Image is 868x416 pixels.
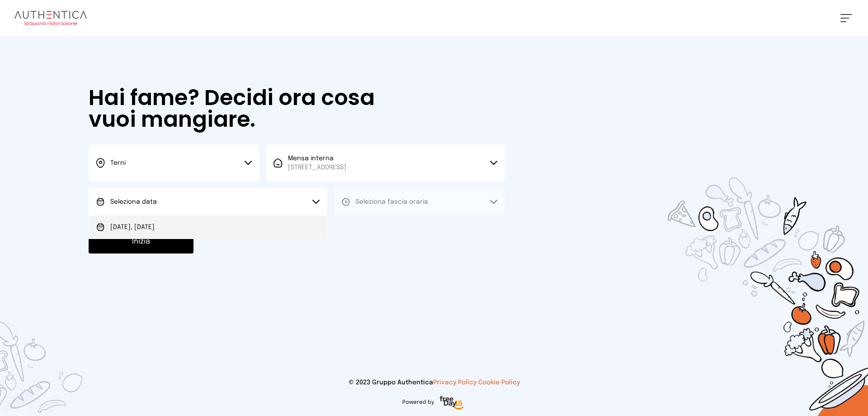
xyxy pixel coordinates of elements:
span: Seleziona data [110,199,157,205]
img: logo-freeday.3e08031.png [438,394,466,412]
button: Seleziona fascia oraria [334,188,505,215]
button: Inizia [89,230,193,253]
span: Powered by [402,399,434,406]
span: [DATE], [DATE] [110,223,155,232]
p: © 2023 Gruppo Authentica [14,378,854,387]
a: Privacy Policy [433,379,476,386]
span: Seleziona fascia oraria [356,199,428,205]
button: Seleziona data [89,188,327,215]
a: Cookie Policy [478,379,520,386]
